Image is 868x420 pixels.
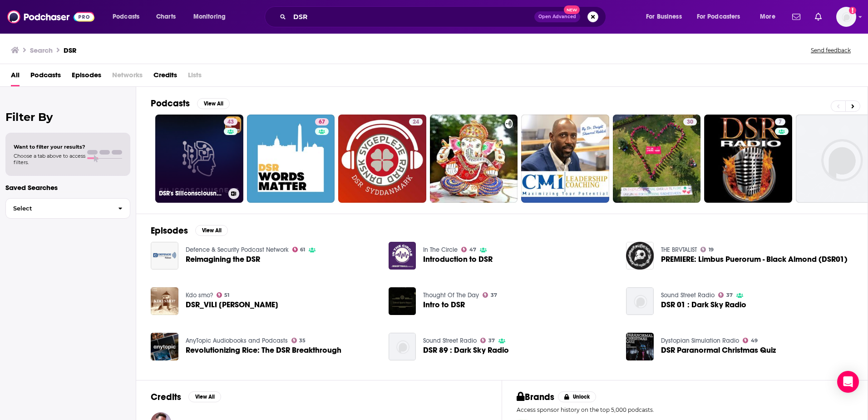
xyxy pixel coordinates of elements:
a: DSR 01 : Dark Sky Radio [661,301,746,309]
h2: Credits [151,391,181,403]
span: 61 [300,248,305,252]
span: 37 [488,339,495,343]
img: Introduction to DSR [389,242,416,270]
img: User Profile [836,7,856,27]
a: AnyTopic Audiobooks and Podcasts [186,337,288,345]
span: DSR_VILI [PERSON_NAME] [186,301,278,309]
a: 30 [613,115,701,203]
span: Episodes [72,68,101,86]
button: open menu [691,10,754,24]
h3: Search [30,46,53,55]
a: 30 [683,118,697,125]
a: PodcastsView All [151,98,230,109]
a: 47 [461,247,476,252]
a: Revolutionizing Rice: The DSR Breakthrough [186,346,341,354]
a: 35 [291,338,306,343]
button: View All [188,391,221,402]
a: Podcasts [30,68,61,86]
a: 24 [338,115,426,203]
span: Select [6,205,111,211]
span: 37 [491,293,497,297]
a: Credits [153,68,177,86]
button: open menu [106,10,151,24]
span: For Business [646,10,682,23]
a: 67 [247,115,335,203]
a: 49 [743,338,758,343]
span: Want to filter your results? [14,144,85,150]
a: Thought Of The Day [423,291,479,299]
a: Reimagining the DSR [186,255,260,263]
span: 30 [687,118,693,127]
a: Defence & Security Podcast Network [186,246,289,254]
span: 35 [299,339,306,343]
a: Dystopian Simulation Radio [661,337,739,345]
img: Reimagining the DSR [151,242,178,270]
span: 47 [469,248,476,252]
img: DSR_VILI SLUGA [151,287,178,315]
a: DSR Paranormal Christmas Quiz [626,333,654,360]
svg: Add a profile image [849,7,856,14]
span: 7 [779,118,782,127]
a: Revolutionizing Rice: The DSR Breakthrough [151,333,178,360]
span: Podcasts [113,10,139,23]
span: Charts [156,10,176,23]
a: 61 [292,247,306,252]
button: Select [5,198,130,219]
a: 67 [315,118,329,125]
button: View All [195,225,228,236]
a: 37 [718,292,733,298]
span: 24 [413,118,419,127]
a: 43 [224,118,237,125]
p: Saved Searches [5,183,130,192]
img: DSR 01 : Dark Sky Radio [626,287,654,315]
span: Monitoring [193,10,226,23]
span: 49 [751,339,758,343]
button: open menu [754,10,787,24]
button: Send feedback [808,46,853,54]
a: Intro to DSR [423,301,465,309]
img: Intro to DSR [389,287,416,315]
span: Open Advanced [538,15,576,19]
span: 19 [709,248,714,252]
a: 37 [483,292,497,298]
button: Open AdvancedNew [534,11,580,22]
span: For Podcasters [697,10,740,23]
a: All [11,68,20,86]
img: PREMIERE: Limbus Puerorum - Black Almond (DSR01) [626,242,654,270]
a: PREMIERE: Limbus Puerorum - Black Almond (DSR01) [661,255,848,263]
h3: DSR's Siliconsciousness [159,190,225,197]
span: New [564,5,580,14]
span: Logged in as WE_Broadcast [836,7,856,27]
a: DSR 89 : Dark Sky Radio [389,333,416,360]
a: CreditsView All [151,391,221,403]
a: 43DSR's Siliconsciousness [155,115,243,203]
a: Introduction to DSR [423,255,493,263]
a: 37 [480,338,495,343]
h3: DSR [64,46,76,55]
input: Search podcasts, credits, & more... [290,10,534,24]
a: DSR 89 : Dark Sky Radio [423,346,509,354]
button: Unlock [558,391,597,402]
h2: Episodes [151,225,188,236]
a: Kdo smo? [186,291,213,299]
a: 24 [409,118,423,125]
span: 51 [224,293,229,297]
a: 51 [217,292,230,298]
img: Podchaser - Follow, Share and Rate Podcasts [7,8,94,25]
a: DSR Paranormal Christmas Quiz [661,346,776,354]
span: 67 [319,118,325,127]
span: Choose a tab above to access filters. [14,153,85,165]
